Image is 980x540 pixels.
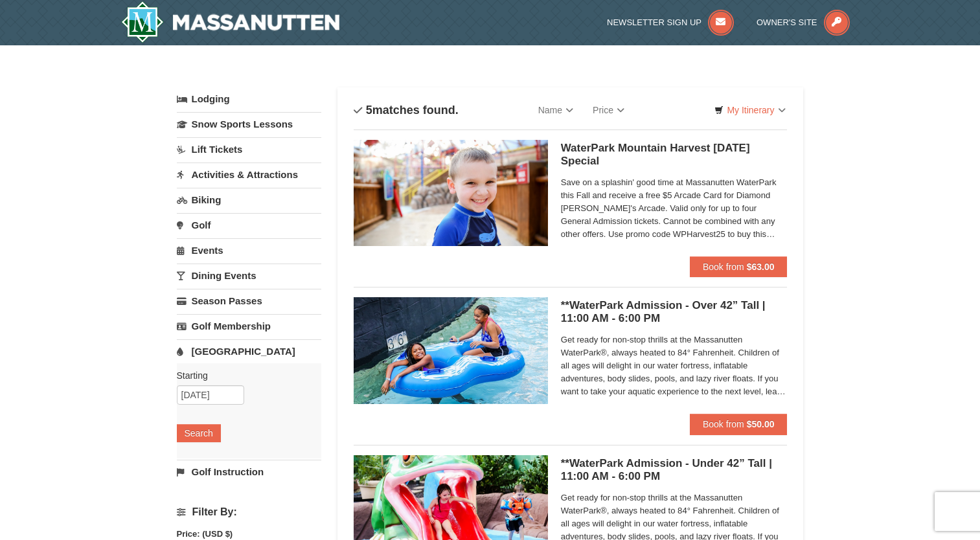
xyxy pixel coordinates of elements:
[607,17,734,27] a: Newsletter Sign Up
[354,104,459,117] h4: matches found.
[354,140,548,246] img: 6619917-1412-d332ca3f.jpg
[177,188,321,212] a: Biking
[121,1,340,43] img: Massanutten Resort Logo
[757,17,817,27] span: Owner's Site
[177,506,321,518] h4: Filter By:
[690,256,788,277] button: Book from $63.00
[561,299,788,325] h5: **WaterPark Admission - Over 42” Tall | 11:00 AM - 6:00 PM
[177,529,233,539] strong: Price: (USD $)
[561,142,788,168] h5: WaterPark Mountain Harvest [DATE] Special
[177,163,321,186] a: Activities & Attractions
[747,262,775,272] strong: $63.00
[177,289,321,313] a: Season Passes
[561,457,788,483] h5: **WaterPark Admission - Under 42” Tall | 11:00 AM - 6:00 PM
[177,369,312,382] label: Starting
[366,104,372,117] span: 5
[607,17,701,27] span: Newsletter Sign Up
[747,419,775,429] strong: $50.00
[757,17,850,27] a: Owner's Site
[690,414,788,434] button: Book from $50.00
[703,262,744,272] span: Book from
[177,460,321,484] a: Golf Instruction
[703,419,744,429] span: Book from
[561,333,788,398] span: Get ready for non-stop thrills at the Massanutten WaterPark®, always heated to 84° Fahrenheit. Ch...
[177,137,321,161] a: Lift Tickets
[177,87,321,111] a: Lodging
[177,424,221,442] button: Search
[177,213,321,237] a: Golf
[529,97,583,123] a: Name
[561,176,788,241] span: Save on a splashin' good time at Massanutten WaterPark this Fall and receive a free $5 Arcade Car...
[583,97,634,123] a: Price
[177,238,321,262] a: Events
[354,297,548,403] img: 6619917-726-5d57f225.jpg
[177,264,321,287] a: Dining Events
[706,100,793,120] a: My Itinerary
[177,112,321,136] a: Snow Sports Lessons
[177,314,321,338] a: Golf Membership
[177,339,321,363] a: [GEOGRAPHIC_DATA]
[121,1,340,43] a: Massanutten Resort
